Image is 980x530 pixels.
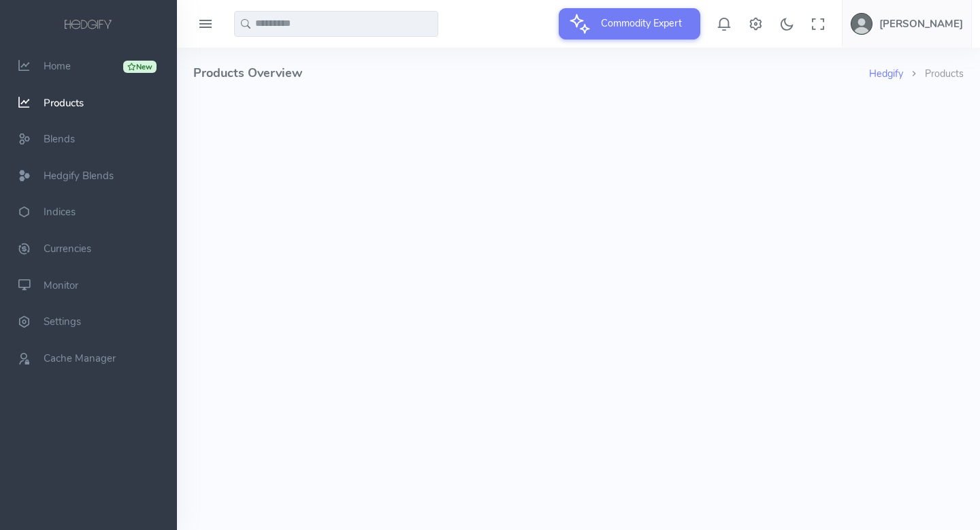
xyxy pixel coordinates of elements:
img: user-image [851,13,872,35]
a: Commodity Expert [559,16,700,30]
span: Indices [44,206,76,219]
span: Hedgify Blends [44,169,114,183]
span: Commodity Expert [593,8,690,38]
span: Home [44,59,71,73]
span: Cache Manager [44,352,116,365]
span: Currencies [44,242,91,255]
span: Settings [44,315,81,328]
div: New [123,61,157,73]
span: Products [44,96,84,110]
img: logo [62,18,115,33]
a: Hedgify [869,67,903,80]
li: Products [903,67,964,82]
h4: Products Overview [193,48,869,99]
span: Blends [44,132,75,146]
span: Monitor [44,279,78,292]
button: Commodity Expert [559,8,700,40]
h5: [PERSON_NAME] [879,18,963,29]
